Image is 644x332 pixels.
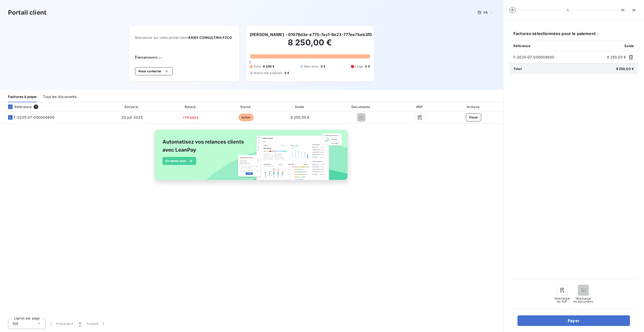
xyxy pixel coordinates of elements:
[624,44,634,48] span: Solde
[573,297,593,303] span: Télécharger les documents
[46,318,76,329] button: Précédent
[8,8,46,17] h3: Portail client
[14,115,54,120] span: F-2025-07-000004900
[513,67,522,71] span: Total
[250,31,372,38] h6: [PERSON_NAME] - 01978d3e-e775-7ec1-9e23-777ee7beb3f0
[79,321,80,326] span: 1
[263,64,274,69] span: 8 250 €
[135,67,172,75] button: Nous contacter
[397,104,443,109] div: PDF
[328,104,395,109] div: Documents
[274,104,326,109] div: Solde
[84,318,109,329] button: Suivant
[76,318,84,329] button: 1
[291,115,310,119] span: 8 250,00 €
[254,71,283,75] span: Avoirs non associés
[188,36,232,40] span: ARIES CONSULTING FZCO
[365,64,370,69] span: 0 €
[4,105,32,109] div: Référence
[466,113,481,121] button: Payer
[135,36,233,40] span: Bienvenue sur votre portail client .
[103,104,162,109] div: Émise le
[150,127,353,189] img: banner
[8,92,37,102] div: Factures à payer
[616,67,634,71] span: 8 250,00 €
[607,55,626,60] span: 8 250,00 €
[238,114,254,121] span: échue
[517,315,630,326] button: Payer
[164,104,218,109] div: Retard
[250,38,370,53] h2: 8 250,00 €
[183,115,198,119] span: +14 jours
[513,55,605,60] span: F-2025-07-000004900
[254,64,261,69] span: Échu
[122,115,143,119] span: 20 juil. 2025
[484,11,488,15] span: FR
[445,104,502,109] div: Actions
[249,60,251,64] span: 0
[304,64,319,69] span: Non-échu
[220,104,272,109] div: Statut
[554,297,570,303] span: Télécharger les PDF
[321,64,326,69] span: 0 €
[513,44,531,48] span: Référence
[34,105,38,109] span: 1
[43,92,76,102] div: Tous les documents
[135,56,167,59] img: Company logo
[285,71,289,75] span: 0 €
[355,64,363,69] span: Litige
[509,30,638,41] h6: Factures sélectionnées pour le paiement :
[12,321,18,326] span: 100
